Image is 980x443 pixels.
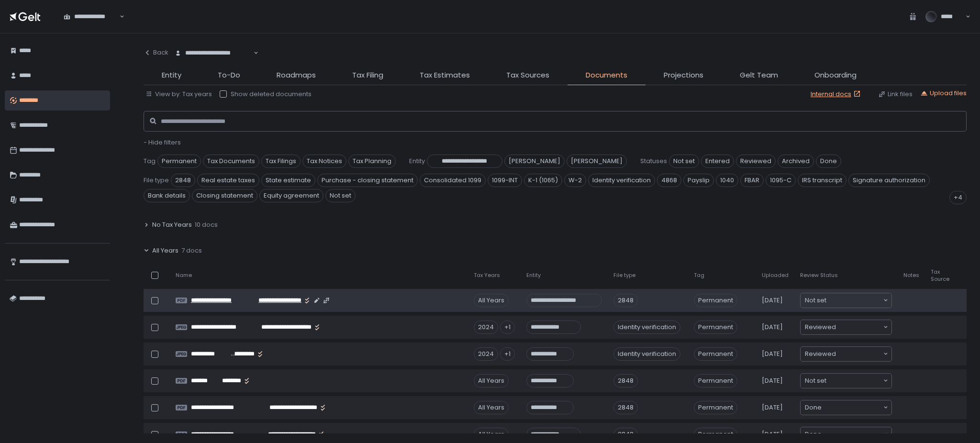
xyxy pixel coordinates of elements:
span: [DATE] [762,323,783,332]
span: Archived [778,155,814,168]
input: Search for option [826,376,882,386]
span: All Years [152,246,178,255]
span: [DATE] [762,350,783,358]
span: Permanent [694,321,737,334]
span: Uploaded [762,272,789,279]
span: Permanent [157,155,201,168]
span: [DATE] [762,430,783,439]
span: Permanent [694,428,737,441]
div: 2848 [613,374,638,388]
div: Search for option [801,400,891,415]
span: - Hide filters [144,138,181,147]
span: Tax Source [931,268,949,283]
span: Signature authorization [848,174,930,187]
span: Tax Filing [352,70,383,81]
span: Permanent [694,347,737,361]
input: Search for option [836,322,882,332]
span: Reviewed [736,155,776,168]
input: Search for option [822,430,882,439]
span: 1040 [716,174,738,187]
div: Search for option [801,427,891,442]
span: [PERSON_NAME] [567,155,627,168]
div: +1 [500,321,515,334]
span: 2848 [171,174,195,187]
span: Real estate taxes [197,174,259,187]
span: Permanent [694,374,737,388]
span: W-2 [564,174,586,187]
button: Upload files [920,89,967,98]
span: Done [805,403,822,412]
a: Internal docs [811,90,863,99]
span: [DATE] [762,403,783,412]
input: Search for option [826,296,882,305]
span: Review Status [800,272,838,279]
span: Notes [903,272,919,279]
span: Tag [694,272,704,279]
div: Back [144,48,168,57]
button: View by: Tax years [145,90,212,99]
button: - Hide filters [144,138,181,147]
div: Search for option [168,43,258,63]
button: Back [144,43,168,62]
span: Gelt Team [740,70,778,81]
input: Search for option [118,12,119,22]
span: Permanent [694,294,737,307]
div: 2848 [613,401,638,414]
span: Tax Filings [261,155,301,168]
div: 2848 [613,428,638,441]
span: [DATE] [762,377,783,385]
span: Tax Sources [506,70,549,81]
span: State estimate [261,174,315,187]
span: Tax Estimates [420,70,470,81]
span: Reviewed [805,322,836,332]
button: Link files [878,90,913,99]
div: +4 [949,191,967,204]
span: No Tax Years [152,221,192,229]
div: Search for option [57,6,124,26]
span: [DATE] [762,296,783,305]
span: Closing statement [192,189,257,202]
span: Documents [586,70,627,81]
div: Search for option [801,374,891,388]
input: Search for option [822,403,882,412]
input: Search for option [836,349,882,359]
span: Projections [664,70,703,81]
span: Purchase - closing statement [317,174,418,187]
span: K-1 (1065) [524,174,562,187]
div: All Years [474,294,509,307]
div: +1 [500,347,515,361]
span: 4868 [657,174,681,187]
span: Not set [669,155,699,168]
span: 1099-INT [488,174,522,187]
span: Statuses [640,157,667,166]
span: 7 docs [181,246,202,255]
div: All Years [474,428,509,441]
div: Search for option [801,320,891,334]
span: Bank details [144,189,190,202]
span: Done [816,155,841,168]
span: Tag [144,157,156,166]
span: Permanent [694,401,737,414]
div: Search for option [801,347,891,361]
span: Entity [409,157,425,166]
span: Entered [701,155,734,168]
span: Equity agreement [259,189,323,202]
span: Not set [805,296,826,305]
span: To-Do [218,70,240,81]
div: Search for option [801,293,891,308]
span: Tax Documents [203,155,259,168]
span: Done [805,430,822,439]
span: [PERSON_NAME] [504,155,565,168]
span: File type [613,272,635,279]
span: Reviewed [805,349,836,359]
div: All Years [474,401,509,414]
span: Tax Planning [348,155,396,168]
span: 1095-C [766,174,796,187]
span: Payslip [683,174,714,187]
div: 2024 [474,347,498,361]
div: All Years [474,374,509,388]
